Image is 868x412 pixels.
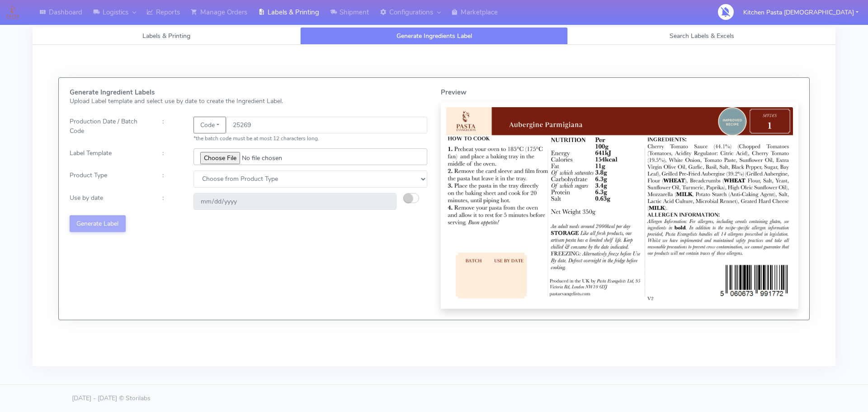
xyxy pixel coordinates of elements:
div: : [156,170,186,187]
button: Kitchen Pasta [DEMOGRAPHIC_DATA] [736,3,865,22]
p: Upload Label template and select use by date to create the Ingredient Label. [70,96,427,106]
ul: Tabs [33,27,835,45]
h5: Preview [441,89,798,96]
span: Generate Ingredients Label [396,32,472,40]
div: Production Date / Batch Code [63,117,156,143]
h5: Generate Ingredient Labels [70,89,427,96]
button: Generate Label [70,215,126,232]
div: : [156,193,186,210]
div: Product Type [63,170,156,187]
div: : [156,117,186,143]
button: Code [193,117,226,133]
span: Labels & Printing [142,32,190,40]
img: Label Preview [446,107,793,304]
div: Use by date [63,193,156,210]
div: Label Template [63,148,156,165]
span: Search Labels & Excels [670,32,734,40]
div: : [156,148,186,165]
small: *the batch code must be at most 12 characters long. [193,135,319,142]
